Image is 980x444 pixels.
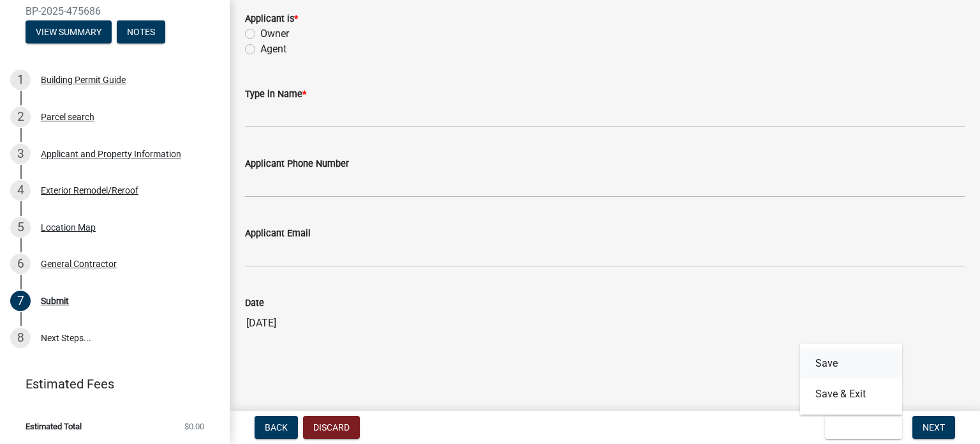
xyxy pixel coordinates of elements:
[117,27,165,38] wm-modal-confirm: Notes
[26,5,204,17] span: BP-2025-475686
[245,299,264,308] label: Date
[245,15,298,24] label: Applicant is
[825,416,902,439] button: Save & Exit
[800,348,902,379] button: Save
[41,296,69,305] div: Submit
[41,149,181,158] div: Applicant and Property Information
[184,422,204,431] span: $0.00
[923,422,945,433] span: Next
[41,223,96,232] div: Location Map
[835,422,884,433] span: Save & Exit
[41,259,117,268] div: General Contractor
[41,75,126,84] div: Building Permit Guide
[26,20,112,43] button: View Summary
[303,416,360,439] button: Discard
[255,416,298,439] button: Back
[10,328,31,348] div: 8
[10,291,31,311] div: 7
[260,42,286,57] label: Agent
[10,107,31,127] div: 2
[10,254,31,274] div: 6
[41,186,138,195] div: Exterior Remodel/Reroof
[800,343,902,415] div: Save & Exit
[800,379,902,410] button: Save & Exit
[245,229,311,238] label: Applicant Email
[10,144,31,164] div: 3
[10,371,209,397] a: Estimated Fees
[245,160,349,169] label: Applicant Phone Number
[912,416,955,439] button: Next
[41,112,94,121] div: Parcel search
[10,180,31,201] div: 4
[26,27,112,38] wm-modal-confirm: Summary
[10,70,31,90] div: 1
[117,20,165,43] button: Notes
[245,90,306,99] label: Type in Name
[260,26,289,42] label: Owner
[10,217,31,238] div: 5
[265,422,288,433] span: Back
[26,422,82,431] span: Estimated Total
